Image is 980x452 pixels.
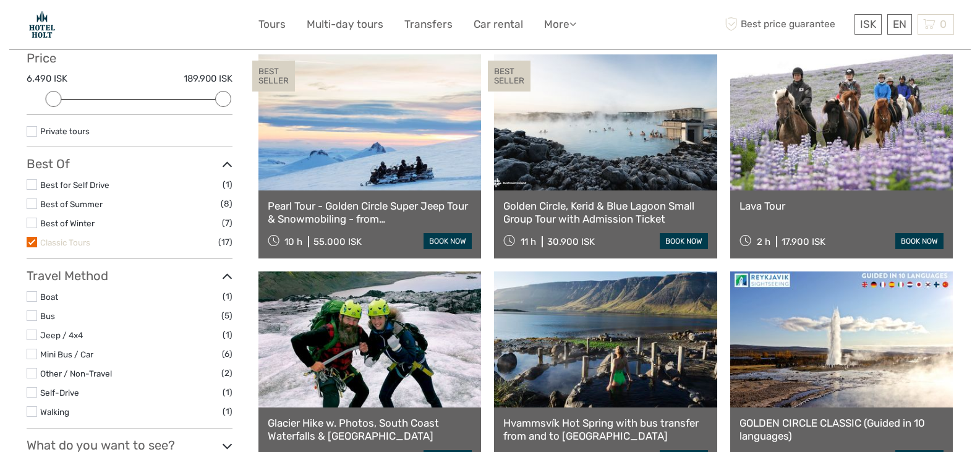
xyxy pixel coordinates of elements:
[424,233,472,249] a: book now
[860,18,876,30] span: ISK
[313,236,362,247] div: 55.000 ISK
[27,51,232,66] h3: Price
[27,268,232,283] h3: Travel Method
[223,404,232,419] span: (1)
[27,9,58,40] img: Hotel Holt
[142,19,157,34] button: Open LiveChat chat widget
[503,417,708,442] a: Hvammsvík Hot Spring with bus transfer from and to [GEOGRAPHIC_DATA]
[40,199,103,209] a: Best of Summer
[521,236,536,247] span: 11 h
[503,200,708,225] a: Golden Circle, Kerid & Blue Lagoon Small Group Tour with Admission Ticket
[782,236,825,247] div: 17.900 ISK
[307,15,383,33] a: Multi-day tours
[27,72,67,85] label: 6.490 ISK
[404,15,453,33] a: Transfers
[40,349,93,359] a: Mini Bus / Car
[40,330,83,340] a: Jeep / 4x4
[184,72,232,85] label: 189.900 ISK
[547,236,595,247] div: 30.900 ISK
[258,15,286,33] a: Tours
[40,388,79,398] a: Self-Drive
[222,347,232,361] span: (6)
[268,417,472,442] a: Glacier Hike w. Photos, South Coast Waterfalls & [GEOGRAPHIC_DATA]
[221,309,232,323] span: (5)
[895,233,944,249] a: book now
[268,200,472,225] a: Pearl Tour - Golden Circle Super Jeep Tour & Snowmobiling - from [GEOGRAPHIC_DATA]
[757,236,770,247] span: 2 h
[40,237,90,247] a: Classic Tours
[40,369,112,378] a: Other / Non-Travel
[887,14,912,35] div: EN
[284,236,302,247] span: 10 h
[218,235,232,249] span: (17)
[474,15,523,33] a: Car rental
[544,15,576,33] a: More
[221,197,232,211] span: (8)
[40,218,95,228] a: Best of Winter
[938,18,948,30] span: 0
[739,417,944,442] a: GOLDEN CIRCLE CLASSIC (Guided in 10 languages)
[223,177,232,192] span: (1)
[221,366,232,380] span: (2)
[739,200,944,212] a: Lava Tour
[40,311,55,321] a: Bus
[223,385,232,399] span: (1)
[40,126,90,136] a: Private tours
[660,233,708,249] a: book now
[27,156,232,171] h3: Best Of
[223,289,232,304] span: (1)
[223,328,232,342] span: (1)
[40,407,69,417] a: Walking
[488,61,530,92] div: BEST SELLER
[17,22,140,32] p: We're away right now. Please check back later!
[40,292,58,302] a: Boat
[252,61,295,92] div: BEST SELLER
[722,14,851,35] span: Best price guarantee
[40,180,109,190] a: Best for Self Drive
[222,216,232,230] span: (7)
